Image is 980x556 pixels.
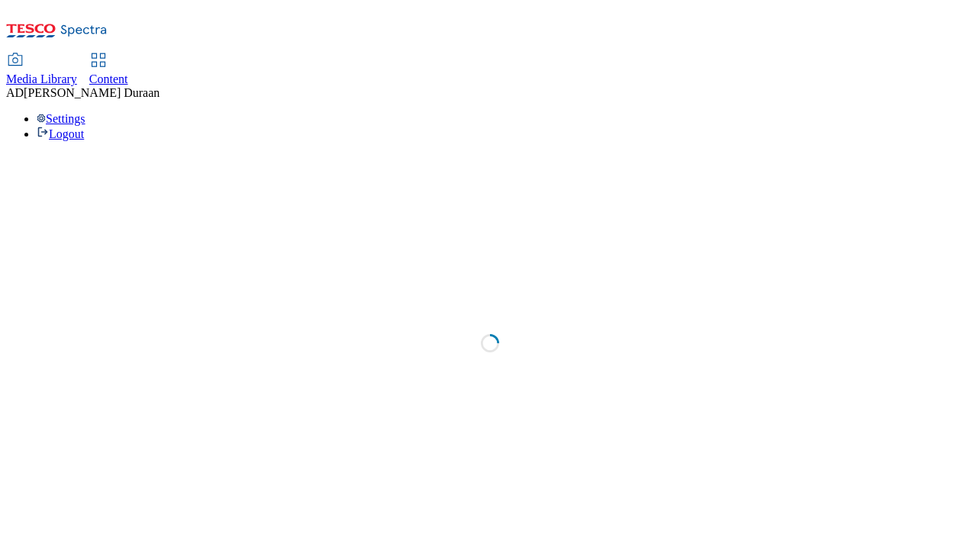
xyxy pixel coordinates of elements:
span: [PERSON_NAME] Duraan [24,86,160,99]
span: Media Library [6,72,77,85]
a: Settings [37,112,85,125]
span: Content [89,72,128,85]
span: AD [6,86,24,99]
a: Logout [37,127,84,140]
a: Media Library [6,54,77,86]
a: Content [89,54,128,86]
